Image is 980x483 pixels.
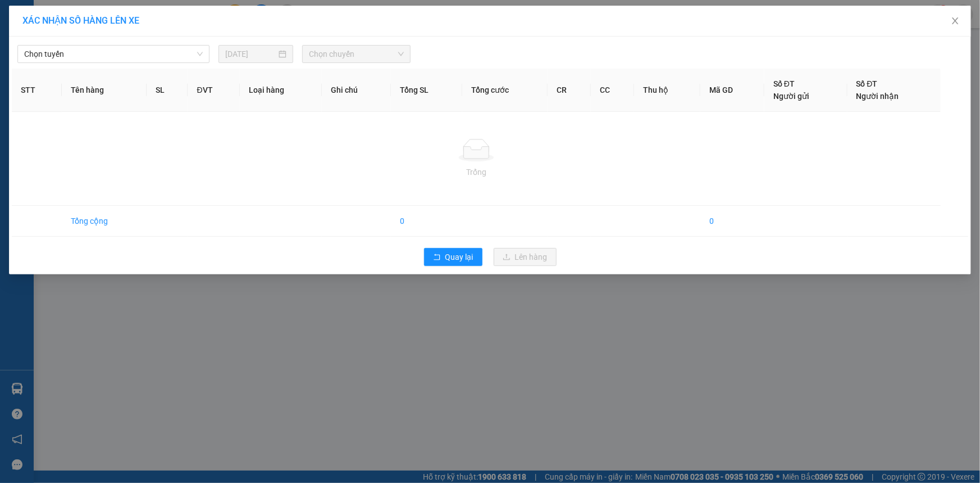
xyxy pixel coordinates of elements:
li: [STREET_ADDRESS][PERSON_NAME]. [GEOGRAPHIC_DATA], Tỉnh [GEOGRAPHIC_DATA] [105,28,470,42]
th: Tổng SL [391,69,463,112]
th: Tên hàng [62,69,147,112]
span: Chọn tuyến [24,46,203,62]
th: SL [147,69,188,112]
span: Số ĐT [773,79,795,88]
td: 0 [391,206,463,237]
span: Chọn chuyến [309,46,404,62]
th: CC [591,69,634,112]
b: GỬI : PV [GEOGRAPHIC_DATA] [14,82,167,119]
span: Quay lại [445,251,473,263]
th: Mã GD [700,69,764,112]
span: XÁC NHẬN SỐ HÀNG LÊN XE [22,15,139,26]
img: logo.jpg [14,14,70,70]
th: Loại hàng [240,69,322,112]
span: rollback [433,253,441,262]
span: Người nhận [856,92,899,101]
th: Ghi chú [322,69,391,112]
th: Tổng cước [462,69,548,112]
td: Tổng cộng [62,206,147,237]
button: Close [940,6,971,37]
span: Số ĐT [856,79,878,88]
span: close [951,16,960,25]
div: Trống [21,166,932,178]
button: rollbackQuay lại [424,248,482,266]
th: STT [12,69,62,112]
input: 12/08/2025 [225,48,276,60]
li: Hotline: 1900 8153 [105,42,470,56]
th: ĐVT [188,69,239,112]
th: CR [548,69,591,112]
th: Thu hộ [634,69,700,112]
span: Người gửi [773,92,809,101]
button: uploadLên hàng [494,248,557,266]
td: 0 [700,206,764,237]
